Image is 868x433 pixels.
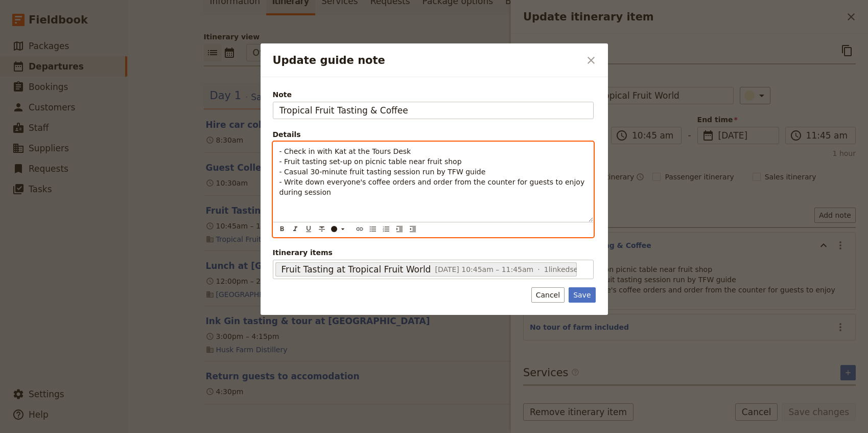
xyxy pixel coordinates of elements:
div: Details [273,129,594,140]
button: Format underline [303,223,314,235]
button: Increase indent [394,223,405,235]
button: ​ [329,223,349,235]
button: Insert link [354,223,365,235]
span: - Check in with Kat at the Tours Desk [279,147,411,155]
button: Format italic [290,223,301,235]
button: Decrease indent [407,223,418,235]
span: - Casual 30-minute fruit tasting session run by TFW guide [279,168,486,176]
span: Itinerary items [273,247,594,258]
button: Cancel [531,287,565,303]
input: Note [273,102,594,119]
button: Numbered list [381,223,392,235]
span: 1 linked service [537,264,595,275]
h2: Update guide note [273,53,580,68]
button: Format bold [276,223,288,235]
span: [DATE] 10:45am – 11:45am [435,265,533,274]
span: - Write down everyone's coffee orders and order from the counter for guests to enjoy during session [279,178,587,196]
span: Fruit Tasting at Tropical Fruit World [281,263,431,276]
button: Save [569,287,595,303]
div: ​ [330,225,350,233]
button: Close dialog [582,52,600,69]
span: Note [273,89,594,100]
button: Format strikethrough [316,223,327,235]
span: - Fruit tasting set-up on picnic table near fruit shop [279,157,462,166]
button: Bulleted list [367,223,379,235]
